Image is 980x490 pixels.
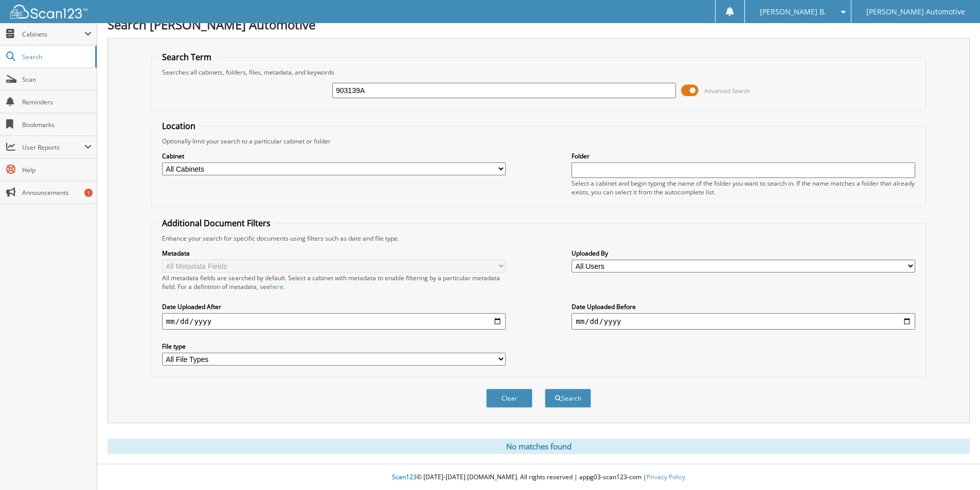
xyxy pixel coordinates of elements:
[760,9,826,15] span: [PERSON_NAME] B.
[22,143,84,152] span: User Reports
[22,120,92,129] span: Bookmarks
[162,152,506,160] label: Cabinet
[162,342,506,351] label: File type
[84,189,93,197] div: 1
[572,302,915,311] label: Date Uploaded Before
[866,9,965,15] span: [PERSON_NAME] Automotive
[162,249,506,258] label: Metadata
[545,389,591,408] button: Search
[22,30,84,39] span: Cabinets
[108,439,970,454] div: No matches found
[572,179,915,196] div: Select a cabinet and begin typing the name of the folder you want to search in. If the name match...
[704,87,750,95] span: Advanced Search
[157,120,201,132] legend: Location
[10,5,87,19] img: scan123-logo-white.svg
[22,98,92,106] span: Reminders
[108,16,970,33] h1: Search [PERSON_NAME] Automotive
[486,389,532,408] button: Clear
[162,274,506,291] div: All metadata fields are searched by default. Select a cabinet with metadata to enable filtering b...
[22,52,90,61] span: Search
[157,137,920,146] div: Optionally limit your search to a particular cabinet or folder
[157,51,217,63] legend: Search Term
[22,166,92,174] span: Help
[270,282,283,291] a: here
[157,68,920,77] div: Searches all cabinets, folders, files, metadata, and keywords
[647,473,685,481] a: Privacy Policy
[22,75,92,84] span: Scan
[572,249,915,258] label: Uploaded By
[392,473,417,481] span: Scan123
[97,465,980,490] div: © [DATE]-[DATE] [DOMAIN_NAME]. All rights reserved | appg03-scan123-com |
[162,302,506,311] label: Date Uploaded After
[572,313,915,330] input: end
[157,234,920,243] div: Enhance your search for specific documents using filters such as date and file type.
[157,217,276,229] legend: Additional Document Filters
[572,152,915,160] label: Folder
[22,188,92,197] span: Announcements
[162,313,506,330] input: start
